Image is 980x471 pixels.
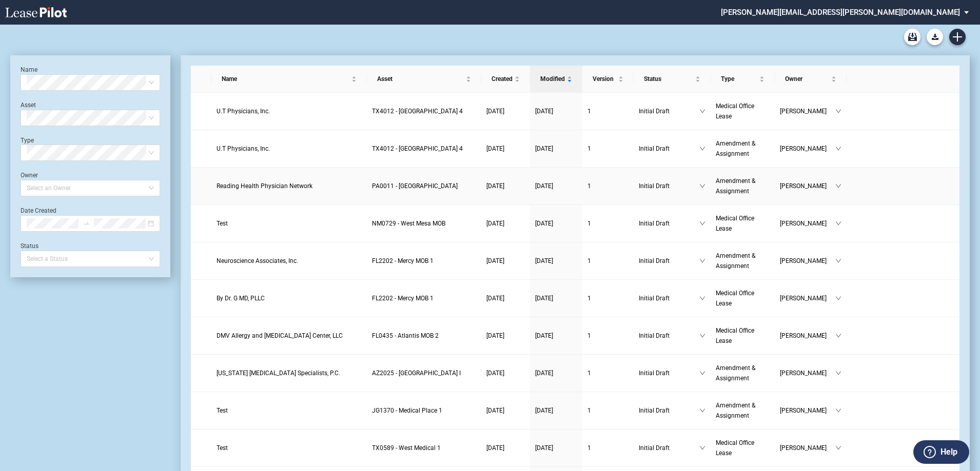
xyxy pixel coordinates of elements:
[486,444,504,452] span: [DATE]
[535,332,553,339] span: [DATE]
[639,218,699,229] span: Initial Draft
[535,108,553,115] span: [DATE]
[835,183,841,189] span: down
[372,370,461,377] span: AZ2025 - Medical Plaza I
[716,103,754,120] span: Medical Office Lease
[639,405,699,416] span: Initial Draft
[593,74,616,84] span: Version
[949,29,966,45] a: Create new document
[927,29,943,45] button: Download Blank Form
[372,368,476,378] a: AZ2025 - [GEOGRAPHIC_DATA] I
[486,144,525,154] a: [DATE]
[699,445,705,451] span: down
[716,364,755,382] span: Amendment & Assignment
[639,256,699,266] span: Initial Draft
[940,445,957,459] label: Help
[639,293,699,303] span: Initial Draft
[716,290,754,307] span: Medical Office Lease
[217,145,270,152] span: U.T Physicians, Inc.
[486,145,504,152] span: [DATE]
[639,181,699,191] span: Initial Draft
[535,181,577,191] a: [DATE]
[699,258,705,264] span: down
[486,182,504,190] span: [DATE]
[372,444,441,452] span: TX0589 - West Medical 1
[217,443,362,453] a: Test
[639,331,699,341] span: Initial Draft
[83,220,90,227] span: to
[835,295,841,301] span: down
[217,257,298,264] span: Neuroscience Associates, Inc.
[217,256,362,266] a: Neuroscience Associates, Inc.
[699,407,705,414] span: down
[780,293,835,303] span: [PERSON_NAME]
[486,218,525,229] a: [DATE]
[486,108,504,115] span: [DATE]
[775,66,847,93] th: Owner
[486,405,525,416] a: [DATE]
[535,443,577,453] a: [DATE]
[716,325,770,346] a: Medical Office Lease
[372,256,476,266] a: FL2202 - Mercy MOB 1
[535,106,577,116] a: [DATE]
[372,145,463,152] span: TX4012 - Southwest Plaza 4
[835,108,841,114] span: down
[535,295,553,302] span: [DATE]
[780,144,835,154] span: [PERSON_NAME]
[372,331,476,341] a: FL0435 - Atlantis MOB 2
[535,220,553,227] span: [DATE]
[716,213,770,234] a: Medical Office Lease
[716,402,755,419] span: Amendment & Assignment
[217,331,362,341] a: DMV Allergy and [MEDICAL_DATA] Center, LLC
[21,172,38,179] label: Owner
[372,106,476,116] a: TX4012 - [GEOGRAPHIC_DATA] 4
[217,106,362,116] a: U.T Physicians, Inc.
[716,251,770,271] a: Amendment & Assignment
[535,144,577,154] a: [DATE]
[780,106,835,116] span: [PERSON_NAME]
[486,370,504,377] span: [DATE]
[372,257,434,264] span: FL2202 - Mercy MOB 1
[780,256,835,266] span: [PERSON_NAME]
[639,144,699,154] span: Initial Draft
[716,439,754,457] span: Medical Office Lease
[780,331,835,341] span: [PERSON_NAME]
[217,108,270,115] span: U.T Physicians, Inc.
[587,368,629,378] a: 1
[699,295,705,301] span: down
[835,445,841,451] span: down
[780,443,835,453] span: [PERSON_NAME]
[716,252,755,270] span: Amendment & Assignment
[587,256,629,266] a: 1
[481,66,530,93] th: Created
[217,370,340,377] span: Arizona Glaucoma Specialists, P.C.
[217,218,362,229] a: Test
[587,108,591,115] span: 1
[21,207,56,214] label: Date Created
[372,108,463,115] span: TX4012 - Southwest Plaza 4
[639,443,699,453] span: Initial Draft
[530,66,582,93] th: Modified
[217,220,228,227] span: Test
[582,66,634,93] th: Version
[372,144,476,154] a: TX4012 - [GEOGRAPHIC_DATA] 4
[587,293,629,303] a: 1
[716,327,754,344] span: Medical Office Lease
[486,295,504,302] span: [DATE]
[699,220,705,227] span: down
[540,74,565,84] span: Modified
[587,181,629,191] a: 1
[377,74,464,84] span: Asset
[716,140,755,157] span: Amendment & Assignment
[835,146,841,152] span: down
[587,106,629,116] a: 1
[835,407,841,414] span: down
[217,182,312,190] span: Reading Health Physician Network
[486,257,504,264] span: [DATE]
[535,405,577,416] a: [DATE]
[372,220,445,227] span: NM0729 - West Mesa MOB
[587,370,591,377] span: 1
[716,215,754,232] span: Medical Office Lease
[486,443,525,453] a: [DATE]
[486,256,525,266] a: [DATE]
